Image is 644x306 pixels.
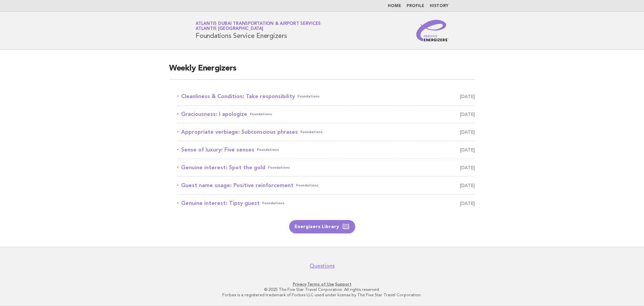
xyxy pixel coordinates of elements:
[257,145,279,155] span: Foundations
[177,92,475,101] a: Cleanliness & Condition: Take responsibilityFoundations [DATE]
[388,4,401,8] a: Home
[289,220,355,233] a: Energizers Library
[177,145,475,155] a: Sense of luxury: Five sensesFoundations [DATE]
[268,163,290,172] span: Foundations
[196,21,321,31] a: Atlantis Dubai Transportation & Airport ServicesAtlantis [GEOGRAPHIC_DATA]
[430,4,448,8] a: History
[310,263,335,269] a: Questions
[335,282,352,287] a: Support
[117,287,527,292] p: © 2025 The Five Star Travel Corporation. All rights reserved.
[262,199,284,208] span: Foundations
[177,127,475,137] a: Appropriate verbiage: Subconscious phrasesFoundations [DATE]
[460,92,475,101] span: [DATE]
[296,181,318,190] span: Foundations
[460,127,475,137] span: [DATE]
[460,145,475,155] span: [DATE]
[177,199,475,208] a: Genuine interest: Tipsy guestFoundations [DATE]
[196,22,321,39] h1: Foundations Service Energizers
[298,92,320,101] span: Foundations
[177,163,475,172] a: Genuine interest: Spot the goldFoundations [DATE]
[293,282,306,287] a: Privacy
[460,110,475,119] span: [DATE]
[460,163,475,172] span: [DATE]
[117,292,527,298] p: Forbes is a registered trademark of Forbes LLC used under license by The Five Star Travel Corpora...
[301,127,323,137] span: Foundations
[196,27,263,31] span: Atlantis [GEOGRAPHIC_DATA]
[407,4,424,8] a: Profile
[460,199,475,208] span: [DATE]
[177,110,475,119] a: Graciousness: I apologizeFoundations [DATE]
[460,181,475,190] span: [DATE]
[416,20,448,41] img: Service Energizers
[177,181,475,190] a: Guest name usage: Positive reinforcementFoundations [DATE]
[169,63,475,80] h2: Weekly Energizers
[117,281,527,287] p: · ·
[250,110,272,119] span: Foundations
[307,282,334,287] a: Terms of Use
